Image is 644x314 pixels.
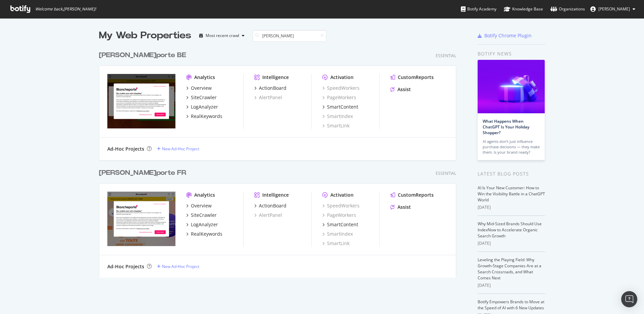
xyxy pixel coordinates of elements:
[99,169,156,176] b: [PERSON_NAME]
[478,240,545,246] div: [DATE]
[191,202,212,209] div: Overview
[322,104,358,110] a: SmartContent
[322,202,360,209] a: SpeedWorkers
[484,32,532,39] div: Botify Chrome Plugin
[478,50,545,57] div: Botify news
[478,257,541,281] a: Leveling the Playing Field: Why Growth-Stage Companies Are at a Search Crossroads, and What Comes...
[191,212,217,219] div: SiteCrawler
[191,221,218,228] div: LogAnalyzer
[254,85,286,91] a: ActionBoard
[390,86,411,93] a: Assist
[259,202,286,209] div: ActionBoard
[478,32,532,39] a: Botify Chrome Plugin
[99,52,156,58] b: [PERSON_NAME]
[397,86,411,93] div: Assist
[483,139,540,155] div: AI agents don’t just influence purchase decisions — they make them. Is your brand ready?
[162,264,199,269] div: New Ad-Hoc Project
[99,50,186,60] div: porte BE
[330,192,354,198] div: Activation
[99,42,462,278] div: grid
[322,85,360,91] a: SpeedWorkers
[99,50,189,60] a: [PERSON_NAME]porte BE
[191,94,217,101] div: SiteCrawler
[478,185,545,203] a: AI Is Your New Customer: How to Win the Visibility Battle in a ChatGPT World
[186,85,212,91] a: Overview
[186,104,218,110] a: LogAnalyzer
[483,118,529,135] a: What Happens When ChatGPT Is Your Holiday Shopper?
[398,192,434,198] div: CustomReports
[254,202,286,209] a: ActionBoard
[436,170,456,176] div: Essential
[254,212,282,219] a: AlertPanel
[585,4,641,14] button: [PERSON_NAME]
[327,104,358,110] div: SmartContent
[322,231,353,237] a: SmartIndex
[330,74,354,81] div: Activation
[259,85,286,91] div: ActionBoard
[327,221,358,228] div: SmartContent
[191,104,218,110] div: LogAnalyzer
[598,6,630,12] span: Olivier Job
[478,299,544,311] a: Botify Empowers Brands to Move at the Speed of AI with 6 New Updates
[398,74,434,81] div: CustomReports
[186,94,217,101] a: SiteCrawler
[322,212,356,219] a: PageWorkers
[478,170,545,178] div: Latest Blog Posts
[194,74,215,81] div: Analytics
[186,221,218,228] a: LogAnalyzer
[157,264,199,269] a: New Ad-Hoc Project
[322,240,350,247] a: SmartLink
[99,29,191,42] div: My Web Properties
[197,30,247,41] button: Most recent crawl
[157,146,199,152] a: New Ad-Hoc Project
[397,204,411,210] div: Assist
[461,6,496,12] div: Botify Academy
[322,113,353,120] a: SmartIndex
[322,221,358,228] a: SmartContent
[254,94,282,101] a: AlertPanel
[478,282,545,288] div: [DATE]
[621,291,637,307] div: Open Intercom Messenger
[478,221,542,239] a: Why Mid-Sized Brands Should Use IndexNow to Accelerate Organic Search Growth
[478,204,545,210] div: [DATE]
[262,192,289,198] div: Intelligence
[162,146,199,152] div: New Ad-Hoc Project
[99,168,186,178] div: porte FR
[107,263,144,270] div: Ad-Hoc Projects
[390,204,411,210] a: Assist
[191,231,222,237] div: RealKeywords
[186,113,222,120] a: RealKeywords
[186,202,212,209] a: Overview
[186,231,222,237] a: RealKeywords
[436,53,456,58] div: Essential
[206,34,239,38] div: Most recent crawl
[478,60,545,113] img: What Happens When ChatGPT Is Your Holiday Shopper?
[253,30,326,42] input: Search
[322,94,356,101] a: PageWorkers
[390,74,434,81] a: CustomReports
[99,168,189,178] a: [PERSON_NAME]porte FR
[550,6,585,12] div: Organizations
[107,192,175,246] img: blancheporte.fr
[35,6,96,12] span: Welcome back, [PERSON_NAME] !
[107,146,144,152] div: Ad-Hoc Projects
[191,85,212,91] div: Overview
[191,113,222,120] div: RealKeywords
[262,74,289,81] div: Intelligence
[322,122,350,129] a: SmartLink
[504,6,543,12] div: Knowledge Base
[107,74,175,128] img: blancheporte.be
[186,212,217,219] a: SiteCrawler
[390,192,434,198] a: CustomReports
[194,192,215,198] div: Analytics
